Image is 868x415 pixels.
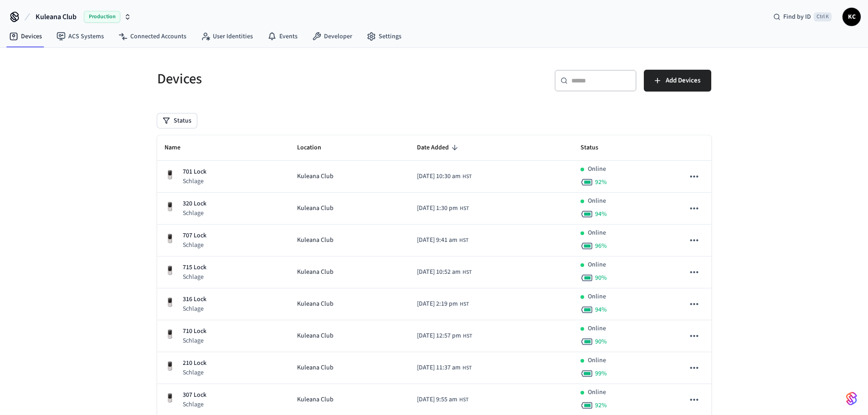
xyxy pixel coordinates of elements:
[463,332,472,340] span: HST
[183,368,206,377] p: Schlage
[814,12,832,21] span: Ctrl K
[157,70,429,88] h5: Devices
[183,390,206,400] p: 307 Lock
[297,236,334,245] span: Kuleana Club
[417,204,469,213] div: Pacific/Honolulu
[417,363,461,373] span: [DATE] 11:37 am
[846,391,857,406] img: SeamLogoGradient.69752ec5.svg
[595,210,607,219] span: 94 %
[297,395,334,405] span: Kuleana Club
[588,324,606,333] p: Online
[417,395,468,405] div: Pacific/Honolulu
[164,329,175,340] img: Yale Assure Touchscreen Wifi Smart Lock, Satin Nickel, Front
[84,11,120,23] span: Production
[183,177,206,186] p: Schlage
[417,204,458,213] span: [DATE] 1:30 pm
[297,267,334,277] span: Kuleana Club
[305,28,360,45] a: Developer
[260,28,305,45] a: Events
[588,260,606,270] p: Online
[183,263,206,272] p: 715 Lock
[462,268,472,277] span: HST
[164,201,175,212] img: Yale Assure Touchscreen Wifi Smart Lock, Satin Nickel, Front
[595,305,607,314] span: 94 %
[417,141,461,155] span: Date Added
[164,297,175,308] img: Yale Assure Touchscreen Wifi Smart Lock, Satin Nickel, Front
[842,8,861,26] button: KC
[843,9,860,25] span: KC
[588,196,606,206] p: Online
[417,172,472,181] div: Pacific/Honolulu
[595,369,607,378] span: 99 %
[183,304,206,313] p: Schlage
[111,28,194,45] a: Connected Accounts
[462,364,472,372] span: HST
[183,231,206,241] p: 707 Lock
[36,11,77,22] span: Kuleana Club
[417,236,468,245] div: Pacific/Honolulu
[164,393,175,404] img: Yale Assure Touchscreen Wifi Smart Lock, Satin Nickel, Front
[2,28,49,45] a: Devices
[164,169,175,180] img: Yale Assure Touchscreen Wifi Smart Lock, Satin Nickel, Front
[297,331,334,341] span: Kuleana Club
[580,141,610,155] span: Status
[644,70,711,92] button: Add Devices
[164,141,192,155] span: Name
[588,164,606,174] p: Online
[183,209,206,218] p: Schlage
[588,228,606,238] p: Online
[164,361,175,372] img: Yale Assure Touchscreen Wifi Smart Lock, Satin Nickel, Front
[417,299,458,309] span: [DATE] 2:19 pm
[183,336,206,345] p: Schlage
[417,299,469,309] div: Pacific/Honolulu
[297,172,334,181] span: Kuleana Club
[194,28,260,45] a: User Identities
[666,75,700,87] span: Add Devices
[462,173,472,181] span: HST
[588,356,606,365] p: Online
[595,401,607,410] span: 92 %
[297,141,333,155] span: Location
[417,267,461,277] span: [DATE] 10:52 am
[588,292,606,302] p: Online
[460,300,469,308] span: HST
[417,331,472,341] div: Pacific/Honolulu
[297,299,334,309] span: Kuleana Club
[417,363,472,373] div: Pacific/Honolulu
[360,28,409,45] a: Settings
[595,241,607,251] span: 96 %
[183,327,206,336] p: 710 Lock
[766,9,839,25] div: Find by IDCtrl K
[459,236,468,245] span: HST
[183,167,206,177] p: 701 Lock
[595,273,607,282] span: 90 %
[183,272,206,282] p: Schlage
[164,265,175,276] img: Yale Assure Touchscreen Wifi Smart Lock, Satin Nickel, Front
[183,241,206,250] p: Schlage
[460,205,469,213] span: HST
[595,178,607,187] span: 92 %
[164,233,175,244] img: Yale Assure Touchscreen Wifi Smart Lock, Satin Nickel, Front
[588,388,606,397] p: Online
[297,204,334,213] span: Kuleana Club
[157,113,197,128] button: Status
[417,267,472,277] div: Pacific/Honolulu
[183,400,206,409] p: Schlage
[417,331,461,341] span: [DATE] 12:57 pm
[595,337,607,346] span: 90 %
[417,236,457,245] span: [DATE] 9:41 am
[459,396,468,404] span: HST
[783,12,811,21] span: Find by ID
[417,395,457,405] span: [DATE] 9:55 am
[417,172,461,181] span: [DATE] 10:30 am
[49,28,111,45] a: ACS Systems
[183,359,206,368] p: 210 Lock
[183,295,206,304] p: 316 Lock
[297,363,334,373] span: Kuleana Club
[183,199,206,209] p: 320 Lock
